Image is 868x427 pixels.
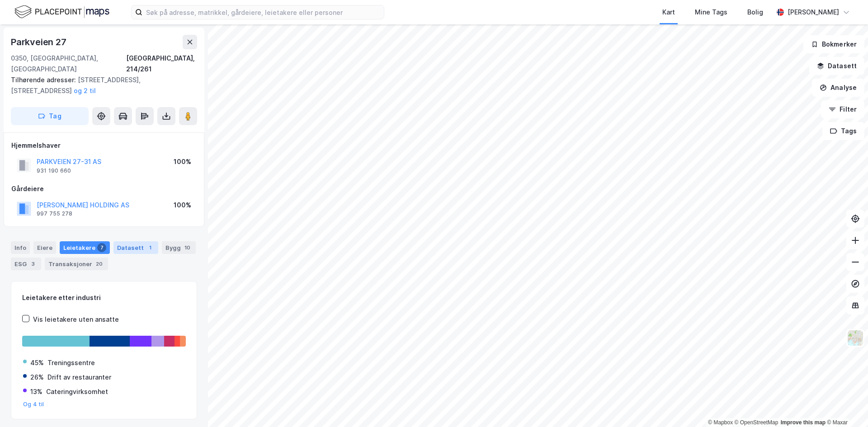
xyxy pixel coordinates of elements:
div: 13% [30,386,42,397]
div: Kontrollprogram for chat [823,384,868,427]
div: Bolig [747,7,763,18]
div: 931 190 660 [37,167,71,174]
div: Parkveien 27 [11,35,68,49]
div: Transaksjoner [45,258,108,270]
div: Kart [662,7,675,18]
button: Bokmerker [803,35,864,53]
div: Mine Tags [695,7,727,18]
button: Tags [822,122,864,140]
img: logo.f888ab2527a4732fd821a326f86c7f29.svg [14,4,109,20]
button: Analyse [812,79,864,97]
div: Info [11,241,30,254]
div: Datasett [113,241,158,254]
span: Tilhørende adresser: [11,76,78,84]
div: Eiere [33,241,56,254]
iframe: Chat Widget [823,384,868,427]
div: 1 [146,243,155,252]
div: 997 755 278 [37,210,72,217]
div: 100% [174,200,191,211]
div: [STREET_ADDRESS], [STREET_ADDRESS] [11,75,190,96]
button: Filter [821,100,864,118]
a: Improve this map [781,419,826,426]
div: Bygg [162,241,196,254]
div: Cateringvirksomhet [46,386,108,397]
div: 26% [30,372,44,383]
div: Gårdeiere [11,183,197,194]
div: [PERSON_NAME] [788,7,839,18]
a: Mapbox [708,419,733,426]
div: 45% [30,357,44,368]
div: 3 [28,259,38,268]
div: Vis leietakere uten ansatte [33,314,119,325]
div: Treningssentre [47,357,95,368]
div: 0350, [GEOGRAPHIC_DATA], [GEOGRAPHIC_DATA] [11,53,126,75]
a: OpenStreetMap [735,419,778,426]
div: [GEOGRAPHIC_DATA], 214/261 [126,53,197,75]
div: Drift av restauranter [47,372,111,383]
div: Hjemmelshaver [11,140,197,151]
div: Leietakere etter industri [22,292,186,303]
img: Z [847,329,864,347]
div: 100% [174,156,191,167]
div: ESG [11,258,41,270]
button: Datasett [809,57,864,75]
div: 7 [97,243,106,252]
button: Og 4 til [23,401,44,408]
div: 10 [183,243,192,252]
button: Tag [11,107,89,125]
input: Søk på adresse, matrikkel, gårdeiere, leietakere eller personer [142,5,384,19]
div: 20 [94,259,104,268]
div: Leietakere [60,241,110,254]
